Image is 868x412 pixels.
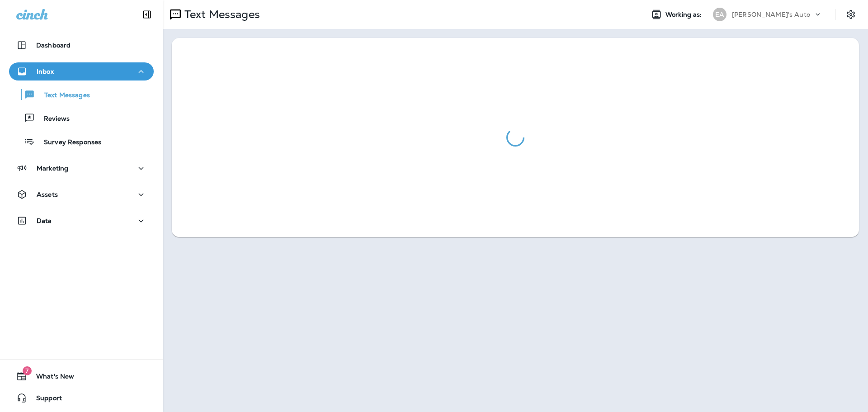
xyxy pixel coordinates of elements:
[9,109,154,128] button: Reviews
[27,373,74,384] span: What's New
[732,11,810,18] p: [PERSON_NAME]'s Auto
[9,85,154,104] button: Text Messages
[37,191,58,198] p: Assets
[134,5,160,24] button: Collapse Sidebar
[181,8,260,21] p: Text Messages
[9,36,154,54] button: Dashboard
[37,68,54,75] p: Inbox
[9,212,154,230] button: Data
[35,138,101,147] p: Survey Responses
[35,115,70,123] p: Reviews
[37,217,52,224] p: Data
[713,8,726,21] div: EA
[36,42,71,49] p: Dashboard
[9,389,154,407] button: Support
[9,62,154,81] button: Inbox
[9,132,154,151] button: Survey Responses
[9,185,154,204] button: Assets
[27,394,62,405] span: Support
[37,165,68,172] p: Marketing
[35,91,90,100] p: Text Messages
[9,367,154,385] button: 7What's New
[665,11,704,19] span: Working as:
[23,366,32,375] span: 7
[843,6,859,23] button: Settings
[9,159,154,177] button: Marketing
